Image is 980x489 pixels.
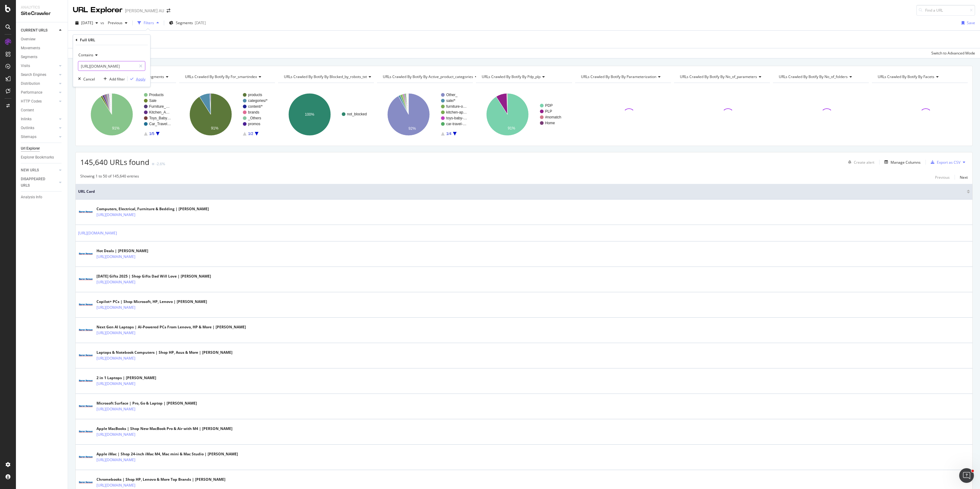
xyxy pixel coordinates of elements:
h4: URLs Crawled By Botify By no_of_parameters [679,72,766,82]
text: Other_ [446,93,458,97]
div: Visits [21,63,30,69]
a: NEW URLS [21,167,57,174]
div: Distribution [21,80,40,87]
text: promos [248,122,260,126]
a: [URL][DOMAIN_NAME] [96,482,135,488]
a: Outlinks [21,125,57,131]
text: kitchen-ap… [446,110,467,114]
div: SiteCrawler [21,10,63,17]
h4: URLs Crawled By Botify By active_product_categories [382,72,482,82]
svg: A chart. [377,88,473,141]
div: Add filter [109,76,125,81]
button: Export as CSV [928,157,960,167]
button: Save [959,18,975,28]
span: URL Card [78,189,965,194]
div: 2 in 1 Laptops | [PERSON_NAME] [96,375,162,381]
text: content/* [248,104,263,109]
div: Switch to Advanced Mode [931,50,975,56]
h4: URLs Crawled By Botify By facets [876,72,962,82]
a: [URL][DOMAIN_NAME] [96,254,135,260]
a: Analysis Info [21,194,63,200]
text: 1/2 [248,132,253,136]
a: Sitemaps [21,134,57,140]
span: URLs Crawled By Botify By parameterization [581,74,656,79]
div: -2.6% [156,161,165,166]
a: [URL][DOMAIN_NAME] [96,355,135,361]
text: Toys_Baby… [149,116,171,120]
text: Kitchen_A… [149,110,170,114]
svg: A chart. [179,88,274,141]
img: main image [78,377,93,385]
text: furniture-o… [446,104,467,109]
a: Inlinks [21,116,57,122]
text: 92% [409,126,416,131]
button: Apply [128,76,145,82]
img: main image [78,453,93,461]
a: Content [21,107,63,114]
div: Segments [21,54,37,60]
span: 2025 Aug. 31st [81,20,93,25]
a: [URL][DOMAIN_NAME] [78,230,117,236]
svg: A chart. [476,88,572,141]
div: Full URL [80,37,95,43]
div: HTTP Codes [21,98,42,105]
button: Switch to Advanced Mode [929,48,975,58]
img: main image [78,275,93,283]
text: Car_Travel… [149,122,171,126]
input: Find a URL [916,5,975,16]
button: Segments[DATE] [167,18,208,28]
div: Export as CSV [937,160,960,165]
div: Sitemaps [21,134,36,140]
span: URLs Crawled By Botify By blocked_by_robots_txt [284,74,367,79]
text: not_blocked [347,112,367,116]
button: [DATE] [73,18,100,28]
a: [URL][DOMAIN_NAME] [96,457,135,463]
text: Furniture_… [149,104,170,109]
text: #nomatch [545,115,561,119]
span: 145,640 URLs found [80,157,149,167]
button: Next [960,174,968,181]
button: Filters [135,18,161,28]
a: HTTP Codes [21,98,57,105]
text: car-travel-… [446,122,466,126]
div: Create alert [854,160,874,165]
div: Save [967,20,975,25]
div: Manage Columns [891,160,921,165]
text: Sale [149,99,156,103]
span: URLs Crawled By Botify By no_of_parameters [680,74,757,79]
span: URLs Crawled By Botify By active_product_categories [383,74,473,79]
div: [DATE] Gifts 2025 | Shop Gifts Dad Will Love | [PERSON_NAME] [96,274,211,279]
div: Inlinks [21,116,32,122]
a: Performance [21,89,57,96]
div: Showing 1 to 50 of 145,640 entries [80,174,139,181]
div: DISAPPEARED URLS [21,176,52,189]
div: Apply [136,76,145,81]
text: PDP [545,103,553,108]
svg: A chart. [80,88,175,141]
h4: URLs Crawled By Botify By no_of_folders [778,72,863,82]
text: Home [545,121,555,125]
button: Cancel [76,76,95,82]
div: Filters [144,20,154,25]
div: Laptops & Notebook Computers | Shop HP, Asus & More | [PERSON_NAME] [96,350,232,355]
span: URLs Crawled By Botify By for_smartindex [185,74,257,79]
a: CURRENT URLS [21,27,57,34]
text: brands [248,110,259,114]
div: Explorer Bookmarks [21,154,54,161]
text: toys-baby-… [446,116,467,120]
div: Microsoft Surface | Pro, Go & Laptop | [PERSON_NAME] [96,401,197,406]
text: 91% [112,126,119,130]
text: 91% [508,126,515,130]
div: Chromebooks | Shop HP, Lenovo & More Top Brands | [PERSON_NAME] [96,477,225,482]
div: [DATE] [195,20,206,25]
div: Copilot+ PCs | Shop Microsoft, HP, Lenovo | [PERSON_NAME] [96,299,207,304]
div: Next [960,175,968,180]
h4: URLs Crawled By Botify By blocked_by_robots_txt [283,72,376,82]
a: Overview [21,36,63,43]
img: main image [78,352,93,360]
span: Segments [176,20,193,25]
text: Products [149,93,164,97]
